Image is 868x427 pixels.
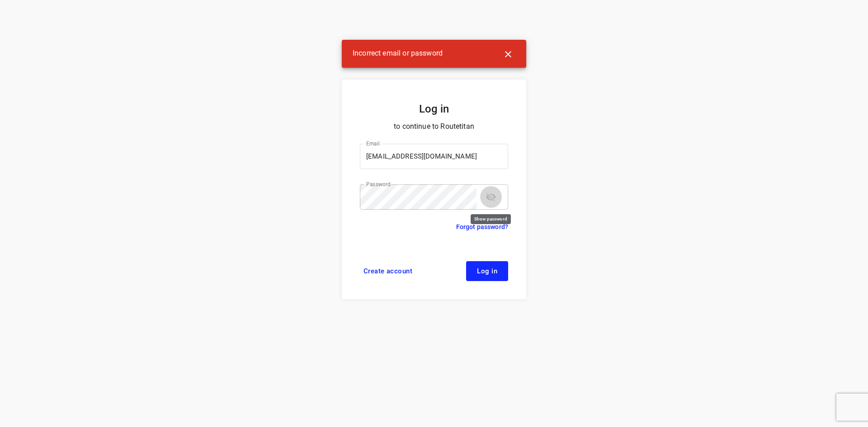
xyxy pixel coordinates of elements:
[466,261,508,281] button: Log in
[353,47,443,60] span: Incorrect email or password
[480,186,502,208] button: toggle password visibility
[477,267,497,275] span: Log in
[360,120,508,133] p: to continue to Routetitan
[360,261,416,281] a: Create account
[363,267,412,275] span: Create account
[456,221,508,232] a: Forgot password?
[360,101,508,117] h5: Log in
